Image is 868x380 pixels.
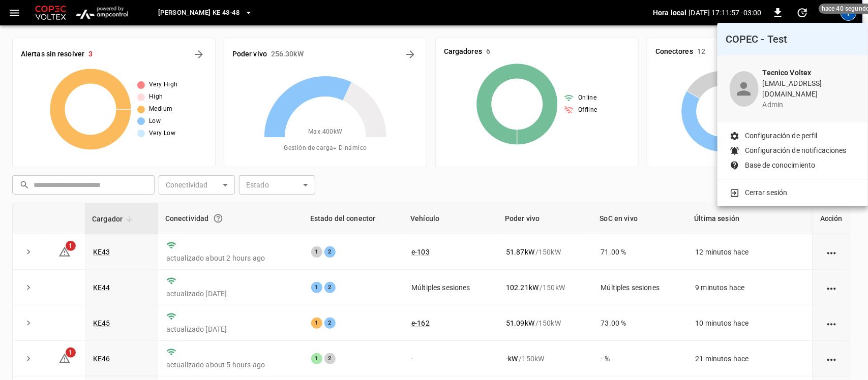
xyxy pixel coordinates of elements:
p: admin [763,100,856,110]
p: Configuración de notificaciones [745,145,847,156]
p: Base de conocimiento [745,160,816,171]
p: [EMAIL_ADDRESS][DOMAIN_NAME] [763,78,856,100]
p: Cerrar sesión [745,187,788,198]
h6: COPEC - Test [726,31,860,47]
div: profile-icon [730,71,759,107]
p: Configuración de perfil [745,131,818,141]
b: Tecnico Voltex [763,69,812,77]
